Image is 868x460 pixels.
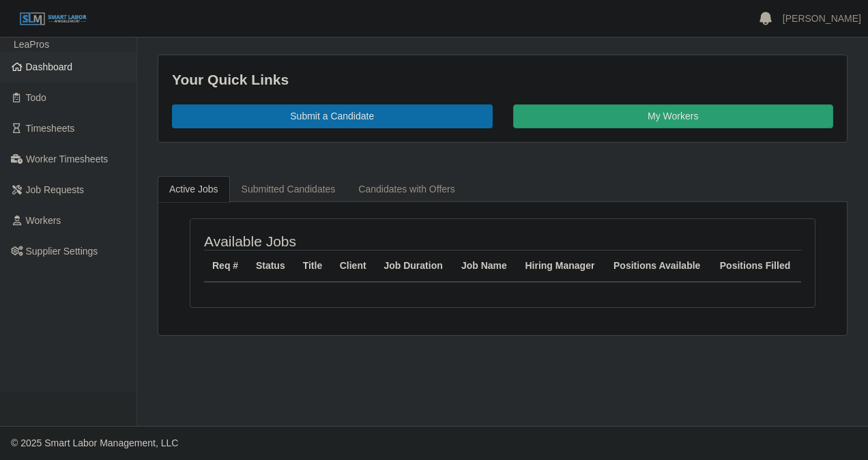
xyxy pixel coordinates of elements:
[26,123,75,134] span: Timesheets
[605,250,712,282] th: Positions Available
[26,215,61,226] span: Workers
[26,61,73,72] span: Dashboard
[332,250,376,282] th: Client
[26,92,46,103] span: Todo
[26,246,98,257] span: Supplier Settings
[783,12,861,26] a: [PERSON_NAME]
[11,437,178,448] span: © 2025 Smart Labor Management, LLC
[347,176,466,203] a: Candidates with Offers
[172,69,833,91] div: Your Quick Links
[204,250,248,282] th: Req #
[712,250,801,282] th: Positions Filled
[204,233,441,250] h4: Available Jobs
[517,250,605,282] th: Hiring Manager
[14,39,49,50] span: LeaPros
[19,12,87,27] img: SLM Logo
[295,250,332,282] th: Title
[158,176,230,203] a: Active Jobs
[172,104,493,128] a: Submit a Candidate
[375,250,453,282] th: Job Duration
[453,250,517,282] th: Job Name
[26,184,85,195] span: Job Requests
[26,154,108,164] span: Worker Timesheets
[513,104,834,128] a: My Workers
[230,176,347,203] a: Submitted Candidates
[248,250,295,282] th: Status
